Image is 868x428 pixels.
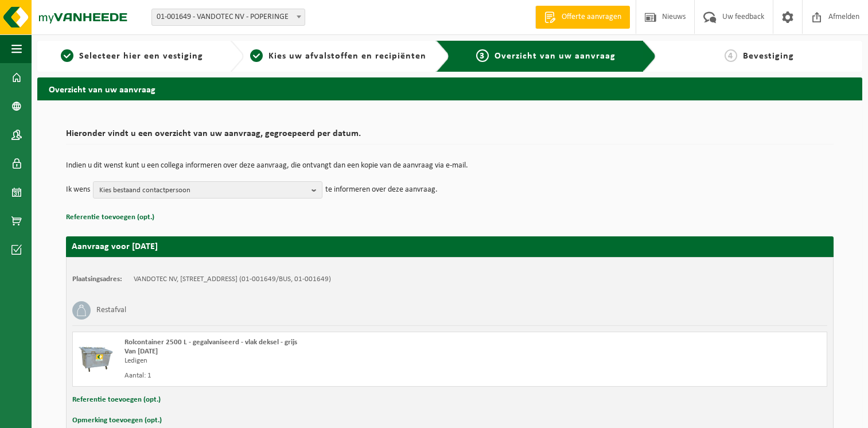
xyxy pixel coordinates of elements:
[325,181,438,199] p: te informeren over deze aanvraag.
[743,52,794,61] span: Bevestiging
[134,275,331,284] td: VANDOTEC NV, [STREET_ADDRESS] (01-001649/BUS, 01-001649)
[124,356,496,365] div: Ledigen
[61,49,73,62] span: 1
[79,338,113,372] img: WB-2500-GAL-GY-01.png
[72,392,161,407] button: Referentie toevoegen (opt.)
[37,77,862,100] h2: Overzicht van uw aanvraag
[152,9,305,25] span: 01-001649 - VANDOTEC NV - POPERINGE
[495,52,616,61] span: Overzicht van uw aanvraag
[250,49,427,63] a: 2Kies uw afvalstoffen en recipiënten
[66,162,834,170] p: Indien u dit wenst kunt u een collega informeren over deze aanvraag, die ontvangt dan een kopie v...
[535,6,630,29] a: Offerte aanvragen
[725,49,737,62] span: 4
[93,181,322,199] button: Kies bestaand contactpersoon
[72,275,122,283] strong: Plaatsingsadres:
[124,348,158,355] strong: Van [DATE]
[43,49,221,63] a: 1Selecteer hier een vestiging
[72,413,162,428] button: Opmerking toevoegen (opt.)
[124,371,496,380] div: Aantal: 1
[79,52,203,61] span: Selecteer hier een vestiging
[96,301,126,320] h3: Restafval
[476,49,489,62] span: 3
[559,11,624,23] span: Offerte aanvragen
[66,181,90,199] p: Ik wens
[250,49,263,62] span: 2
[99,182,307,199] span: Kies bestaand contactpersoon
[268,52,426,61] span: Kies uw afvalstoffen en recipiënten
[66,129,834,145] h2: Hieronder vindt u een overzicht van uw aanvraag, gegroepeerd per datum.
[66,210,154,225] button: Referentie toevoegen (opt.)
[72,242,158,251] strong: Aanvraag voor [DATE]
[151,9,305,26] span: 01-001649 - VANDOTEC NV - POPERINGE
[124,338,297,346] span: Rolcontainer 2500 L - gegalvaniseerd - vlak deksel - grijs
